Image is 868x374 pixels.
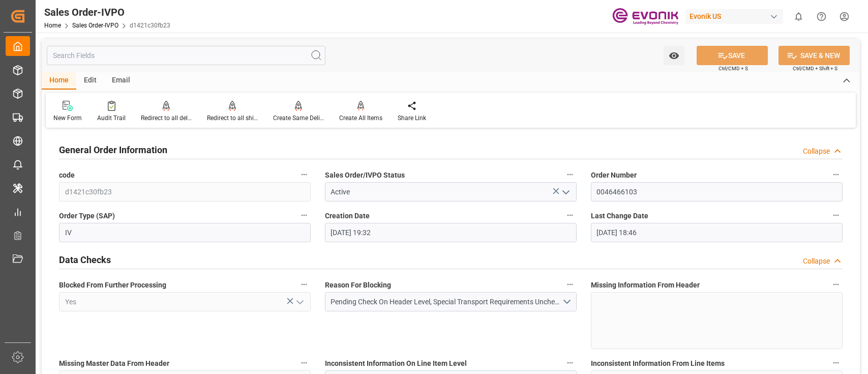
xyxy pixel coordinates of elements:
[591,211,648,221] span: Last Change Date
[829,209,843,222] button: Last Change Date
[59,143,167,157] h2: General Order Information
[331,297,561,307] div: Pending Check On Header Level, Special Transport Requirements Unchecked
[779,46,850,65] button: SAVE & NEW
[591,280,700,291] span: Missing Information From Header
[59,253,111,267] h2: Data Checks
[803,256,830,267] div: Collapse
[47,46,325,65] input: Search Fields
[273,113,324,123] div: Create Same Delivery Date
[291,294,307,310] button: open menu
[297,356,311,369] button: Missing Master Data From Header
[563,356,577,369] button: Inconsistent Information On Line Item Level
[44,22,61,29] a: Home
[591,223,843,242] input: DD-MM-YYYY HH:MM
[563,278,577,291] button: Reason For Blocking
[787,5,810,28] button: show 0 new notifications
[664,46,684,65] button: open menu
[697,46,768,65] button: SAVE
[325,280,391,291] span: Reason For Blocking
[72,22,118,29] a: Sales Order-IVPO
[44,5,170,20] div: Sales Order-IVPO
[97,113,126,123] div: Audit Trail
[325,292,577,311] button: open menu
[829,356,843,369] button: Inconsistent Information From Line Items
[719,65,748,72] span: Ctrl/CMD + S
[325,211,370,221] span: Creation Date
[398,113,426,123] div: Share Link
[685,7,787,26] button: Evonik US
[563,209,577,222] button: Creation Date
[53,113,82,123] div: New Form
[297,209,311,222] button: Order Type (SAP)
[76,72,104,90] div: Edit
[557,184,573,200] button: open menu
[591,358,725,369] span: Inconsistent Information From Line Items
[59,170,75,181] span: code
[803,146,830,157] div: Collapse
[685,9,783,24] div: Evonik US
[59,211,115,221] span: Order Type (SAP)
[829,168,843,181] button: Order Number
[42,72,76,90] div: Home
[207,113,258,123] div: Redirect to all shipments
[325,358,467,369] span: Inconsistent Information On Line Item Level
[325,223,577,242] input: DD-MM-YYYY HH:MM
[325,170,405,181] span: Sales Order/IVPO Status
[297,278,311,291] button: Blocked From Further Processing
[297,168,311,181] button: code
[141,113,192,123] div: Redirect to all deliveries
[612,8,678,25] img: Evonik-brand-mark-Deep-Purple-RGB.jpeg_1700498283.jpeg
[810,5,833,28] button: Help Center
[59,358,169,369] span: Missing Master Data From Header
[59,280,166,291] span: Blocked From Further Processing
[793,65,837,72] span: Ctrl/CMD + Shift + S
[339,113,382,123] div: Create All Items
[591,170,637,181] span: Order Number
[104,72,138,90] div: Email
[563,168,577,181] button: Sales Order/IVPO Status
[829,278,843,291] button: Missing Information From Header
